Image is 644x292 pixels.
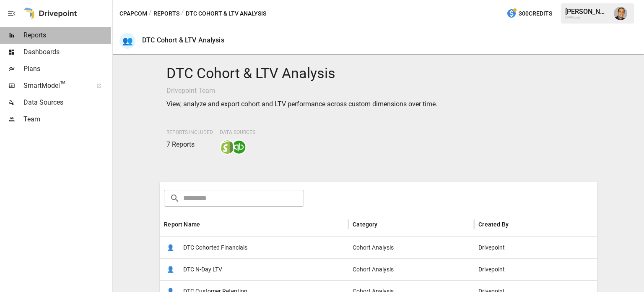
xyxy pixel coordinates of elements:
[166,86,590,96] p: Drivepoint Team
[23,47,111,57] span: Dashboards
[201,218,213,230] button: Sort
[474,237,600,258] div: Drivepoint
[23,97,111,108] span: Data Sources
[353,221,377,228] div: Category
[609,2,632,25] button: Tom Gatto
[166,139,213,150] p: 7 Reports
[166,129,213,135] span: Reports Included
[348,258,474,280] div: Cohort Analysis
[183,237,247,258] span: DTC Cohorted Financials
[153,8,179,19] button: Reports
[181,8,184,19] div: /
[474,258,600,280] div: Drivepoint
[23,30,111,40] span: Reports
[23,114,111,124] span: Team
[23,81,87,91] span: SmartModel
[119,33,135,49] div: 👥
[164,241,177,254] span: 👤
[183,259,222,280] span: DTC N-Day LTV
[220,129,255,135] span: Data Sources
[23,64,111,74] span: Plans
[149,8,152,19] div: /
[379,218,390,230] button: Sort
[519,8,552,19] span: 300 Credits
[614,7,627,20] img: Tom Gatto
[142,36,224,44] div: DTC Cohort & LTV Analysis
[164,263,177,276] span: 👤
[60,79,66,90] span: ™
[221,140,234,154] img: shopify
[348,237,474,258] div: Cohort Analysis
[565,8,609,16] div: [PERSON_NAME]
[119,8,147,19] button: CPAPcom
[164,221,200,228] div: Report Name
[166,99,590,109] p: View, analyze and export cohort and LTV performance across custom dimensions over time.
[166,65,590,82] h4: DTC Cohort & LTV Analysis
[509,218,521,230] button: Sort
[565,16,609,19] div: CPAPcom
[478,221,509,228] div: Created By
[503,6,556,21] button: 300Credits
[232,140,246,154] img: quickbooks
